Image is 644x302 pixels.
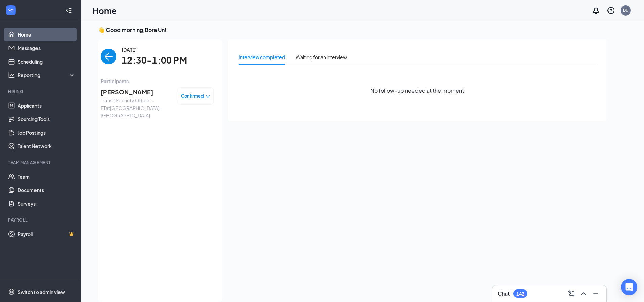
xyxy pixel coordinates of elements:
[98,26,606,34] h3: 👋 Good morning, Bora Un !
[566,288,577,299] button: ComposeMessage
[18,99,75,112] a: Applicants
[65,7,72,14] svg: Collapse
[18,55,75,68] a: Scheduling
[101,49,116,64] button: back-button
[623,7,629,13] div: BU
[101,77,214,85] span: Participants
[590,288,601,299] button: Minimize
[621,279,637,295] div: Open Intercom Messenger
[18,227,75,241] a: PayrollCrown
[8,217,74,223] div: Payroll
[592,6,600,15] svg: Notifications
[18,28,75,41] a: Home
[101,97,172,119] span: Transit Security Officer - FT at [GEOGRAPHIC_DATA] - [GEOGRAPHIC_DATA]
[592,289,600,298] svg: Minimize
[516,291,524,297] div: 142
[18,183,75,197] a: Documents
[93,5,117,16] h1: Home
[8,89,74,94] div: Hiring
[579,289,588,298] svg: ChevronUp
[8,72,15,78] svg: Analysis
[18,288,65,295] div: Switch to admin view
[18,139,75,153] a: Talent Network
[181,93,204,99] span: Confirmed
[122,53,187,67] span: 12:30-1:00 PM
[8,288,15,295] svg: Settings
[101,87,172,97] span: [PERSON_NAME]
[18,41,75,55] a: Messages
[18,72,76,78] div: Reporting
[206,94,210,99] span: down
[239,53,285,61] div: Interview completed
[122,46,187,53] span: [DATE]
[8,160,74,165] div: Team Management
[296,53,347,61] div: Waiting for an interview
[607,6,615,15] svg: QuestionInfo
[18,170,75,183] a: Team
[578,288,589,299] button: ChevronUp
[498,290,510,297] h3: Chat
[370,86,464,95] span: No follow-up needed at the moment
[567,289,575,298] svg: ComposeMessage
[18,112,75,126] a: Sourcing Tools
[18,126,75,139] a: Job Postings
[18,197,75,210] a: Surveys
[7,7,14,14] svg: WorkstreamLogo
